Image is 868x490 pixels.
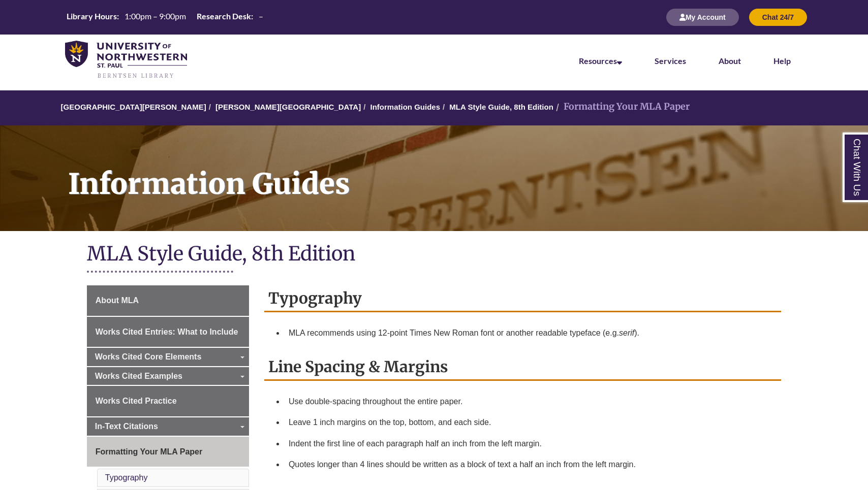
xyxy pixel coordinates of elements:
a: In-Text Citations [87,417,249,436]
img: UNWSP Library Logo [65,41,187,79]
a: Works Cited Practice [87,386,249,416]
a: Hours Today [63,11,267,24]
li: Formatting Your MLA Paper [553,100,690,114]
a: MLA Style Guide, 8th Edition [449,103,553,111]
em: serif [619,329,634,337]
h1: Information Guides [57,125,868,218]
a: Help [773,56,791,66]
a: About MLA [87,285,249,316]
a: Services [655,56,686,66]
th: Research Desk: [193,11,255,22]
a: Chat 24/7 [749,13,807,21]
li: Indent the first line of each paragraph half an inch from the left margin. [285,433,777,454]
a: Resources [579,56,622,66]
span: Works Cited Entries: What to Include [96,328,238,336]
span: Works Cited Practice [96,397,177,405]
span: 1:00pm – 9:00pm [125,11,186,21]
h1: MLA Style Guide, 8th Edition [87,241,781,268]
a: About [719,56,741,66]
span: Formatting Your MLA Paper [96,447,202,456]
th: Library Hours: [63,11,120,22]
a: Information Guides [370,103,440,111]
a: [PERSON_NAME][GEOGRAPHIC_DATA] [215,103,361,111]
span: Works Cited Examples [95,372,182,380]
span: About MLA [96,296,139,305]
span: Works Cited Core Elements [95,352,202,361]
table: Hours Today [63,11,267,23]
h2: Line Spacing & Margins [264,354,781,381]
a: Works Cited Examples [87,367,249,385]
span: In-Text Citations [95,422,158,431]
li: Quotes longer than 4 lines should be written as a block of text a half an inch from the left margin. [285,454,777,475]
li: Leave 1 inch margins on the top, bottom, and each side. [285,412,777,433]
a: My Account [666,13,739,21]
button: My Account [666,9,739,26]
a: Typography [105,473,148,482]
li: Use double-spacing throughout the entire paper. [285,391,777,412]
a: Works Cited Entries: What to Include [87,317,249,347]
h2: Typography [264,285,781,312]
button: Chat 24/7 [749,9,807,26]
span: – [259,11,263,21]
a: Formatting Your MLA Paper [87,437,249,467]
li: MLA recommends using 12-point Times New Roman font or another readable typeface (e.g. ). [285,322,777,344]
a: [GEOGRAPHIC_DATA][PERSON_NAME] [61,103,206,111]
a: Works Cited Core Elements [87,348,249,366]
